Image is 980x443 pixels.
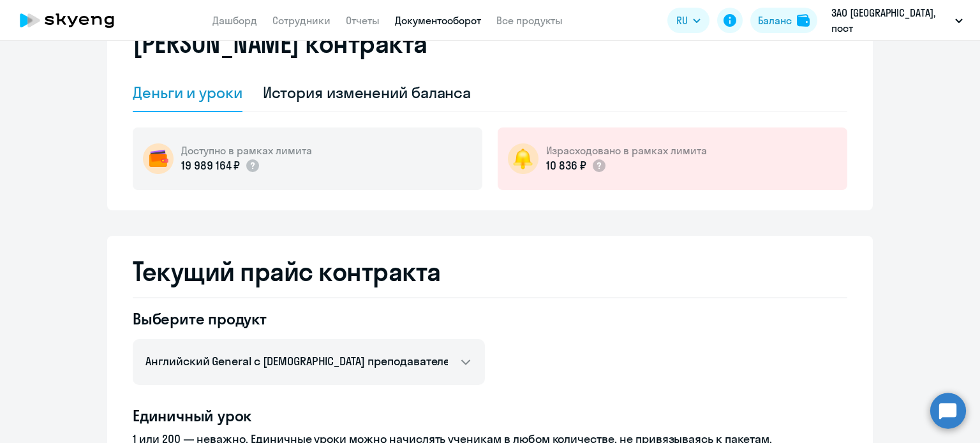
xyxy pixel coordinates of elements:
[667,8,709,33] button: RU
[546,157,586,174] p: 10 836 ₽
[346,14,380,27] a: Отчеты
[750,8,817,33] button: Балансbalance
[133,28,427,59] h2: [PERSON_NAME] контракта
[181,143,312,157] h5: Доступно в рамках лимита
[133,256,847,287] h2: Текущий прайс контракта
[797,14,810,27] img: balance
[212,14,257,27] a: Дашборд
[831,5,950,36] p: ЗАО [GEOGRAPHIC_DATA], пост
[508,143,538,174] img: bell-circle.png
[272,14,330,27] a: Сотрудники
[676,13,688,28] span: RU
[181,157,240,174] p: 19 989 164 ₽
[496,14,563,27] a: Все продукты
[395,14,481,27] a: Документооборот
[758,13,792,28] div: Баланс
[143,143,174,174] img: wallet-circle.png
[133,82,242,103] div: Деньги и уроки
[133,309,485,329] h4: Выберите продукт
[263,82,471,103] div: История изменений баланса
[546,143,707,157] h5: Израсходовано в рамках лимита
[133,405,847,426] h4: Единичный урок
[825,5,969,36] button: ЗАО [GEOGRAPHIC_DATA], пост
